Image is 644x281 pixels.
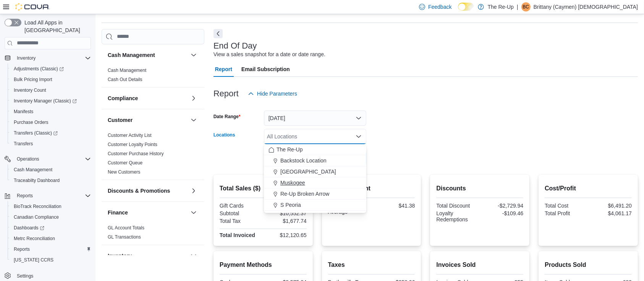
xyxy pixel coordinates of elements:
[8,106,94,117] button: Manifests
[108,132,152,138] span: Customer Activity List
[215,62,232,77] span: Report
[264,188,366,200] button: Re-Up Broken Arrow
[280,157,327,164] span: Backstock Location
[11,86,91,95] span: Inventory Count
[11,213,62,222] a: Canadian Compliance
[264,144,366,211] div: Choose from the following options
[436,260,523,270] h2: Invoices Sold
[11,139,91,148] span: Transfers
[220,232,255,238] strong: Total Invoiced
[11,213,91,222] span: Canadian Compliance
[545,203,587,209] div: Total Cost
[280,179,305,187] span: Muskogee
[14,257,53,263] span: [US_STATE] CCRS
[2,154,94,164] button: Operations
[14,54,91,63] span: Inventory
[264,144,366,155] button: The Re-Up
[14,236,55,242] span: Metrc Reconciliation
[521,2,531,11] div: Brittany (Caymen) Christian
[14,246,30,252] span: Reports
[436,210,478,223] div: Loyalty Redemptions
[108,76,142,83] span: Cash Out Details
[545,260,632,270] h2: Products Sold
[545,184,632,193] h2: Cost/Profit
[11,234,58,243] a: Metrc Reconciliation
[108,133,152,138] a: Customer Activity List
[11,128,91,138] span: Transfers (Classic)
[17,193,33,199] span: Reports
[108,252,188,260] button: Inventory
[11,118,91,127] span: Purchase Orders
[102,131,204,180] div: Customer
[8,96,94,106] a: Inventory Manager (Classic)
[2,270,94,281] button: Settings
[189,50,198,60] button: Cash Management
[11,128,61,138] a: Transfers (Classic)
[11,86,49,95] a: Inventory Count
[108,160,142,166] a: Customer Queue
[108,94,188,102] button: Compliance
[214,41,257,50] h3: End Of Day
[264,200,366,211] button: S Peoria
[108,234,141,240] span: GL Transactions
[11,202,65,211] a: BioTrack Reconciliation
[11,64,67,73] a: Adjustments (Classic)
[11,107,36,116] a: Manifests
[108,151,164,156] a: Customer Purchase History
[8,164,94,175] button: Cash Management
[17,55,36,61] span: Inventory
[14,119,49,125] span: Purchase Orders
[8,117,94,128] button: Purchase Orders
[11,223,91,232] span: Dashboards
[14,109,33,115] span: Manifests
[280,190,329,198] span: Re-Up Broken Arrow
[189,208,198,217] button: Finance
[8,175,94,186] button: Traceabilty Dashboard
[14,191,36,200] button: Reports
[264,166,366,177] button: [GEOGRAPHIC_DATA]
[14,167,52,173] span: Cash Management
[214,114,241,120] label: Date Range
[488,2,514,11] p: The Re-Up
[481,210,523,216] div: -$109.46
[108,116,188,124] button: Customer
[11,255,91,265] span: Washington CCRS
[220,210,262,216] div: Subtotal
[277,146,303,153] span: The Re-Up
[220,260,307,270] h2: Payment Methods
[328,184,415,193] h2: Average Spent
[328,260,415,270] h2: Taxes
[14,54,39,63] button: Inventory
[11,223,47,232] a: Dashboards
[15,3,50,11] img: Cova
[11,255,57,265] a: [US_STATE] CCRS
[458,11,458,11] span: Dark Mode
[108,94,138,102] h3: Compliance
[11,202,91,211] span: BioTrack Reconciliation
[108,151,164,157] span: Customer Purchase History
[108,160,142,166] span: Customer Queue
[458,3,474,11] input: Dark Mode
[108,234,141,240] a: GL Transactions
[102,223,204,245] div: Finance
[108,187,170,195] h3: Discounts & Promotions
[545,210,587,216] div: Total Profit
[189,94,198,103] button: Compliance
[14,225,44,231] span: Dashboards
[11,96,80,106] a: Inventory Manager (Classic)
[108,187,188,195] button: Discounts & Promotions
[8,74,94,85] button: Bulk Pricing Import
[108,225,144,231] a: GL Account Totals
[245,86,300,101] button: Hide Parameters
[14,154,91,164] span: Operations
[523,2,529,11] span: BC
[14,141,33,147] span: Transfers
[17,273,33,279] span: Settings
[517,2,518,11] p: |
[265,232,307,238] div: $12,120.65
[8,63,94,74] a: Adjustments (Classic)
[2,53,94,63] button: Inventory
[108,141,157,148] span: Customer Loyalty Points
[189,115,198,125] button: Customer
[264,155,366,166] button: Backstock Location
